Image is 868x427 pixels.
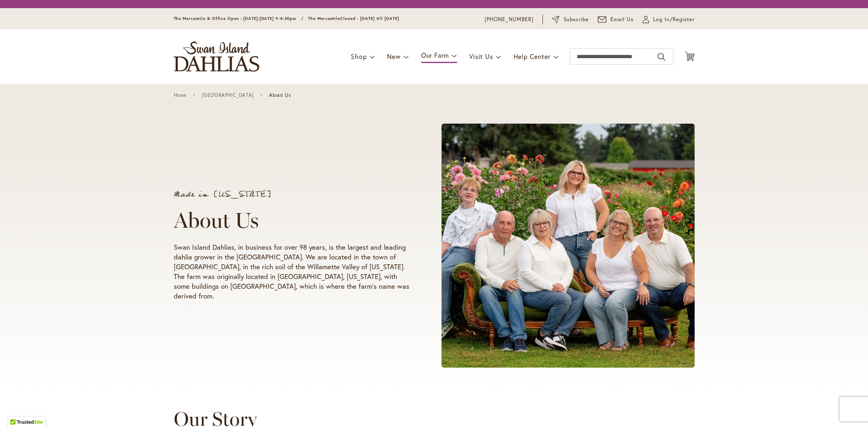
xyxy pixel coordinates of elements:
[174,16,341,21] span: The Mercantile & Office Open - [DATE]-[DATE] 9-4:30pm / The Mercantile
[174,190,411,198] p: Made in [US_STATE]
[387,52,400,61] span: New
[653,15,695,24] span: Log In/Register
[658,50,665,63] button: Search
[269,92,291,98] span: About Us
[202,92,254,98] a: [GEOGRAPHIC_DATA]
[485,15,534,24] a: [PHONE_NUMBER]
[174,92,186,98] a: Home
[514,52,551,61] span: Help Center
[564,15,589,24] span: Subscribe
[174,208,411,233] h1: About Us
[421,51,449,59] span: Our Farm
[610,15,634,24] span: Email Us
[351,52,367,61] span: Shop
[340,16,399,21] span: Closed - [DATE] till [DATE]
[552,15,589,24] a: Subscribe
[598,15,634,24] a: Email Us
[174,41,259,72] a: store logo
[643,15,695,24] a: Log In/Register
[469,52,493,61] span: Visit Us
[174,242,411,301] p: Swan Island Dahlias, in business for over 98 years, is the largest and leading dahlia grower in t...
